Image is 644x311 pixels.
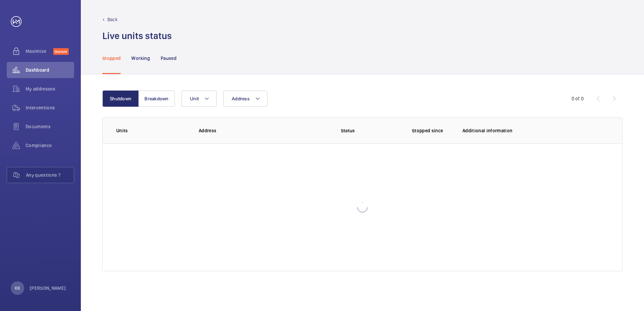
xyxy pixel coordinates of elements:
span: Maximize [26,48,53,55]
p: Additional information [462,127,609,134]
button: Shutdown [102,91,139,107]
span: Interventions [26,104,74,111]
span: Unit [190,96,199,101]
div: 0 of 0 [572,95,584,102]
span: Discover [53,48,69,55]
span: Address [232,96,250,101]
p: Stopped since [412,127,452,134]
p: Units [116,127,188,134]
p: KK [15,285,20,291]
p: Back [107,16,118,23]
p: Status [299,127,396,134]
p: Working [131,55,150,62]
span: Dashboard [26,67,74,73]
span: My addresses [26,85,74,92]
button: Unit [182,91,217,107]
button: Breakdown [138,91,175,107]
span: Compliance [26,142,74,149]
p: [PERSON_NAME] [30,285,66,291]
h1: Live units status [102,30,172,42]
button: Address [223,91,267,107]
span: Documents [26,123,74,130]
p: Address [199,127,294,134]
p: Paused [161,55,176,62]
span: Any questions ? [26,172,74,178]
p: Stopped [102,55,121,62]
